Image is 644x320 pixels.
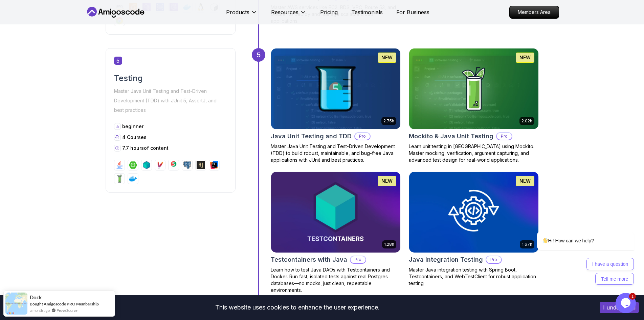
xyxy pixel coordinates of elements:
p: 2.02h [521,118,532,124]
p: Master Java integration testing with Spring Boot, Testcontainers, and WebTestClient for robust ap... [409,266,539,287]
p: beginner [122,123,143,130]
img: mockito logo [115,175,124,183]
a: Pricing [320,8,338,16]
div: 5 [252,48,265,62]
img: intellij logo [210,161,218,169]
img: Java Integration Testing card [409,172,538,253]
img: maven logo [156,161,164,169]
img: java logo [115,161,124,169]
a: Amigoscode PRO Membership [44,301,99,306]
img: provesource social proof notification image [5,293,27,315]
a: For Business [396,8,429,16]
p: Pro [486,256,501,263]
p: NEW [381,178,393,184]
button: Accept cookies [600,302,639,313]
span: 5 [114,57,122,65]
p: 2.75h [383,118,394,124]
p: Learn unit testing in [GEOGRAPHIC_DATA] using Mockito. Master mocking, verification, argument cap... [409,143,539,163]
div: This website uses cookies to enhance the user experience. [5,300,590,315]
a: Members Area [509,6,559,19]
p: Resources [271,8,298,16]
a: Java Integration Testing card1.67hNEWJava Integration TestingProMaster Java integration testing w... [409,172,539,287]
img: spring-boot logo [129,161,137,169]
img: docker logo [129,175,137,183]
h2: Mockito & Java Unit Testing [409,132,493,141]
button: Products [226,8,258,22]
p: Master Java Unit Testing and Test-Driven Development (TDD) with JUnit 5, AssertJ, and best practices [114,86,227,115]
iframe: chat widget [515,170,637,289]
p: 1.28h [384,242,394,247]
p: Master Java Unit Testing and Test-Driven Development (TDD) to build robust, maintainable, and bug... [271,143,401,163]
img: Java Unit Testing and TDD card [271,48,400,129]
h2: Java Integration Testing [409,255,483,264]
p: Pro [355,133,370,140]
h2: Testing [114,73,227,84]
span: 4 Courses [122,134,147,140]
img: Mockito & Java Unit Testing card [409,48,538,129]
h2: Testcontainers with Java [271,255,347,264]
iframe: chat widget [616,293,637,313]
p: NEW [381,54,393,61]
a: ProveSource [57,307,77,313]
p: Learn how to test Java DAOs with Testcontainers and Docker. Run fast, isolated tests against real... [271,266,401,294]
img: junit logo [170,161,178,169]
span: Dock [30,295,42,300]
img: assertj logo [197,161,205,169]
a: Testimonials [351,8,383,16]
a: Mockito & Java Unit Testing card2.02hNEWMockito & Java Unit TestingProLearn unit testing in [GEOG... [409,48,539,163]
p: Pro [497,133,512,140]
span: a month ago [30,307,50,313]
button: Resources [271,8,307,22]
a: Java Unit Testing and TDD card2.75hNEWJava Unit Testing and TDDProMaster Java Unit Testing and Te... [271,48,401,163]
img: postgres logo [183,161,191,169]
h2: Java Unit Testing and TDD [271,132,352,141]
p: Pro [351,256,365,263]
p: Products [226,8,249,16]
img: testcontainers logo [142,161,151,169]
p: 7.7 hours of content [122,145,169,152]
p: Members Area [510,6,559,18]
span: Bought [30,301,43,306]
a: Testcontainers with Java card1.28hNEWTestcontainers with JavaProLearn how to test Java DAOs with ... [271,172,401,294]
p: NEW [519,54,531,61]
img: Testcontainers with Java card [271,172,400,253]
